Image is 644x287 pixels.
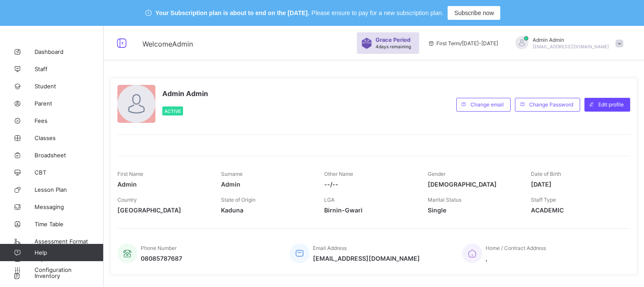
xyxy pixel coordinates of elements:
span: ACADEMIC [531,206,622,214]
span: Parent [35,100,104,107]
span: Staff [35,66,104,72]
span: Single [428,206,518,214]
span: Marital Status [428,197,461,203]
span: Messaging [35,203,104,210]
span: Birnin-Gwari [324,206,415,214]
span: [DEMOGRAPHIC_DATA] [428,181,518,188]
span: Classes [35,134,104,141]
span: Welcome Admin [142,40,193,48]
span: Configuration [35,266,103,273]
span: Admin Admin [162,89,208,98]
div: AdminAdmin [507,36,628,50]
span: Other Name [324,171,353,177]
span: [EMAIL_ADDRESS][DOMAIN_NAME] [533,44,609,49]
span: Fees [35,117,104,124]
span: Admin Admin [533,37,609,43]
span: session/term information [428,40,498,47]
span: Home / Contract Address [486,245,546,251]
span: Country [117,197,137,203]
span: Change Password [529,101,573,108]
span: [EMAIL_ADDRESS][DOMAIN_NAME] [313,255,420,262]
span: Surname [221,171,243,177]
span: Assessment Format [35,238,104,245]
span: Email Address [313,245,347,251]
span: Subscribe now [454,9,494,16]
span: First Name [117,171,143,177]
span: State of Origin [221,197,256,203]
span: Edit profile [598,101,624,108]
span: Change email [470,101,504,108]
span: Lesson Plan [35,186,104,193]
span: Staff Type [531,197,556,203]
span: CBT [35,169,104,176]
span: Please ensure to pay for a new subscription plan. [312,9,444,16]
span: Active [164,109,181,114]
span: LGA [324,197,335,203]
span: Time Table [35,221,104,228]
span: [DATE] [531,181,622,188]
span: Broadsheet [35,152,104,159]
span: [GEOGRAPHIC_DATA] [117,206,208,214]
span: Student [35,83,104,90]
span: Grace Period [376,37,410,43]
span: Help [35,249,103,256]
img: sticker-purple.71386a28dfed39d6af7621340158ba97.svg [361,38,372,49]
span: Admin [221,181,312,188]
span: Gender [428,171,445,177]
span: 4 days remaining [376,44,411,49]
span: Admin [117,181,208,188]
span: Date of Birth [531,171,561,177]
span: Your Subscription plan is about to end on the [DATE]. [155,9,309,16]
span: Kaduna [221,206,312,214]
span: , [486,255,546,262]
span: Dashboard [35,48,104,55]
span: 08085787687 [141,255,182,262]
span: Phone Number [141,245,177,251]
span: --/-- [324,181,415,188]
